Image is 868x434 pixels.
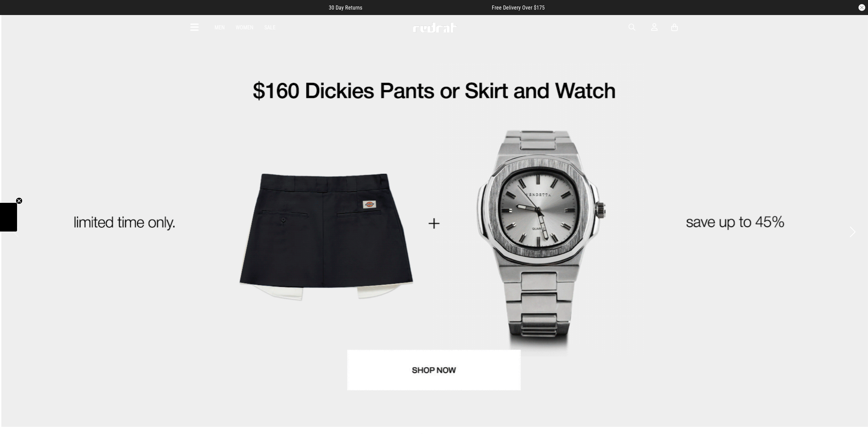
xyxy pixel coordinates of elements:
span: 30 Day Returns [329,4,362,11]
iframe: Customer reviews powered by Trustpilot [376,4,478,11]
button: Close teaser [16,197,23,204]
button: Next slide [848,224,857,239]
span: Free Delivery Over $175 [492,4,545,11]
a: Women [236,24,253,31]
img: Redrat logo [412,22,457,32]
a: Sale [264,24,276,31]
a: Men [215,24,225,31]
button: Previous slide [11,224,20,239]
